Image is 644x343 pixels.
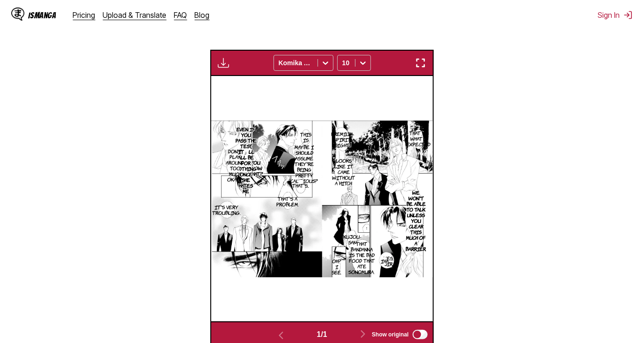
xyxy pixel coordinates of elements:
[275,330,287,341] img: Previous page
[372,331,409,338] span: Show original
[174,10,187,20] a: FAQ
[210,202,243,217] p: It's very troubling.
[224,146,246,184] p: Don't play around too much, okay?
[623,10,633,20] img: Sign out
[274,194,301,209] p: That's a problem.
[382,253,395,268] p: Yes, sir.
[103,10,167,20] a: Upload & Translate
[404,188,428,253] p: We won't be able to talk unless you clear this much of a barrier.
[341,232,363,247] p: Kujou-san
[289,142,320,185] p: Maybe I should assume they're being pretty cautious?
[290,181,311,190] p: That's...
[317,330,327,339] span: 1 / 1
[28,11,56,20] div: IsManga
[195,10,210,20] a: Blog
[11,8,73,23] a: IsManga LogoIsManga
[218,57,229,69] img: Download translated images
[598,10,633,20] button: Sign In
[211,121,432,277] img: Manga Panel
[329,129,355,150] p: Fremium spirit sight
[233,124,259,196] p: Even if you pass the test, it」ll all be for nothing once she hates me
[415,57,426,69] img: Enter fullscreen
[357,328,369,340] img: Next page
[347,239,377,276] p: That bandanna is the bad food that ate Sonomura.
[298,130,313,145] p: This is
[379,256,391,266] p: Iha
[73,10,96,20] a: Pricing
[330,256,344,277] p: Oh? I see.
[11,8,24,21] img: IsManga Logo
[330,156,357,188] p: Looks like it came without a hitch.
[413,330,428,339] input: Show original
[405,128,433,149] p: That」s what I expected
